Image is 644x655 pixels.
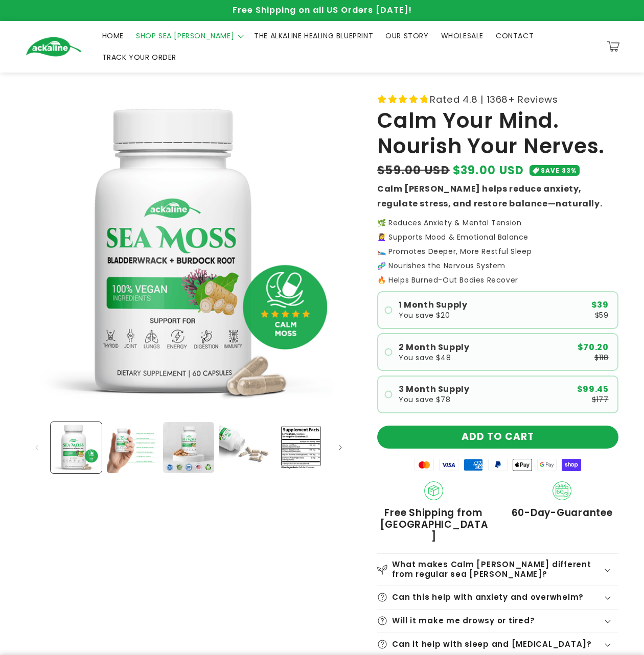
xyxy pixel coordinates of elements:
img: Shipping.png [424,481,444,501]
media-gallery: Gallery Viewer [26,91,352,476]
span: Free Shipping from [GEOGRAPHIC_DATA] [377,507,490,543]
span: HOME [102,31,124,40]
button: Load image 2 in gallery view [107,422,158,473]
span: Free Shipping on all US Orders [DATE]! [233,4,412,16]
span: $177 [592,396,608,403]
button: Slide left [26,436,48,459]
span: CONTACT [496,31,534,40]
span: THE ALKALINE HEALING BLUEPRINT [254,31,373,40]
span: SHOP SEA [PERSON_NAME] [136,31,234,40]
img: Ackaline [26,37,82,57]
a: CONTACT [490,25,540,46]
span: TRACK YOUR ORDER [102,53,177,62]
a: HOME [96,25,130,46]
summary: SHOP SEA [PERSON_NAME] [130,25,248,46]
button: Slide right [329,436,352,459]
h2: What makes Calm [PERSON_NAME] different from regular sea [PERSON_NAME]? [392,560,603,579]
span: $39 [591,301,609,309]
a: WHOLESALE [435,25,490,46]
button: Load image 3 in gallery view [163,422,214,473]
span: 60-Day-Guarantee [512,507,613,519]
h2: Can this help with anxiety and overwhelm? [392,593,584,602]
span: 1 Month Supply [399,301,467,309]
s: $59.00 USD [377,162,450,179]
h1: Calm Your Mind. Nourish Your Nerves. [377,108,618,159]
span: $99.45 [577,385,609,393]
span: You save $48 [399,354,451,361]
span: $118 [594,354,608,361]
span: You save $78 [399,396,450,403]
summary: Can this help with anxiety and overwhelm? [377,586,618,609]
span: Rated 4.8 | 1368+ Reviews [430,91,558,108]
span: $39.00 USD [453,162,524,179]
summary: Will it make me drowsy or tired? [377,610,618,633]
a: THE ALKALINE HEALING BLUEPRINT [248,25,379,46]
span: $70.20 [578,343,609,352]
summary: What makes Calm [PERSON_NAME] different from regular sea [PERSON_NAME]? [377,554,618,586]
span: WHOLESALE [441,31,484,40]
a: TRACK YOUR ORDER [96,46,183,68]
button: Load image 4 in gallery view [219,422,270,473]
p: 🌿 Reduces Anxiety & Mental Tension 💆‍♀️ Supports Mood & Emotional Balance 🛌 Promotes Deeper, More... [377,219,618,269]
h2: Can it help with sleep and [MEDICAL_DATA]? [392,640,592,649]
span: SAVE 33% [541,165,577,176]
h2: Will it make me drowsy or tired? [392,616,535,626]
p: 🔥 Helps Burned-Out Bodies Recover [377,276,618,284]
button: Load image 5 in gallery view [275,422,327,473]
a: OUR STORY [379,25,434,46]
span: 2 Month Supply [399,343,469,352]
img: 60_day_Guarantee.png [553,481,572,501]
button: Load image 1 in gallery view [51,422,102,473]
span: OUR STORY [385,31,428,40]
span: You save $20 [399,312,450,319]
span: $59 [595,312,609,319]
strong: Calm [PERSON_NAME] helps reduce anxiety, regulate stress, and restore balance—naturally. [377,183,602,209]
span: 3 Month Supply [399,385,469,393]
button: ADD TO CART [377,426,618,449]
